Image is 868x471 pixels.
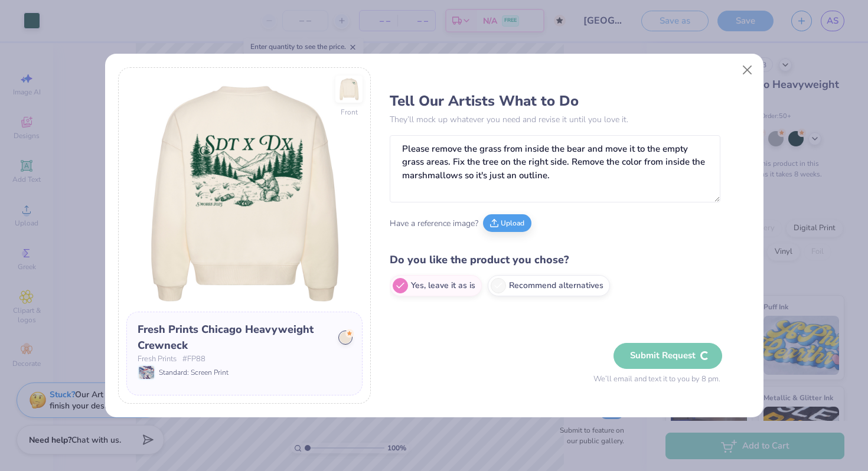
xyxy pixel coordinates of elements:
button: Close [736,59,758,81]
textarea: Please remove the grass from inside the bear and move it to the empty grass areas. Fix the tree o... [390,135,720,202]
span: # FP88 [182,354,205,365]
span: Fresh Prints [138,354,177,365]
div: Front [341,107,358,117]
h4: Do you like the product you chose? [390,251,720,269]
label: Recommend alternatives [488,275,610,296]
label: Yes, leave it as is [390,275,482,296]
button: Upload [483,214,531,232]
p: They’ll mock up whatever you need and revise it until you love it. [390,113,720,126]
img: Back [126,76,363,312]
span: Standard: Screen Print [159,367,229,378]
img: Standard: Screen Print [139,366,154,379]
span: Have a reference image? [390,217,478,230]
span: We’ll email and text it to you by 8 pm. [593,374,720,385]
div: Fresh Prints Chicago Heavyweight Crewneck [138,322,330,354]
h3: Tell Our Artists What to Do [390,92,720,110]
